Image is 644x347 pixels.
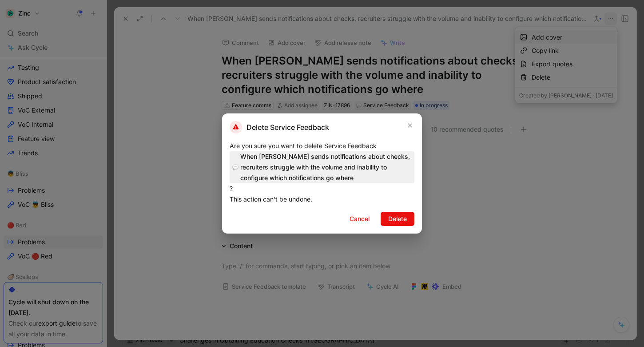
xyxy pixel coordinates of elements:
h2: Delete Service Feedback [230,121,329,133]
span: Delete [388,214,407,224]
button: Cancel [342,212,377,226]
span: Cancel [350,214,370,224]
span: When [PERSON_NAME] sends notifications about checks, recruiters struggle with the volume and inab... [230,151,414,183]
img: 💬 [232,164,239,170]
button: Delete [381,212,414,226]
div: Are you sure you want to delete Service Feedback ? This action can't be undone. [230,141,414,205]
